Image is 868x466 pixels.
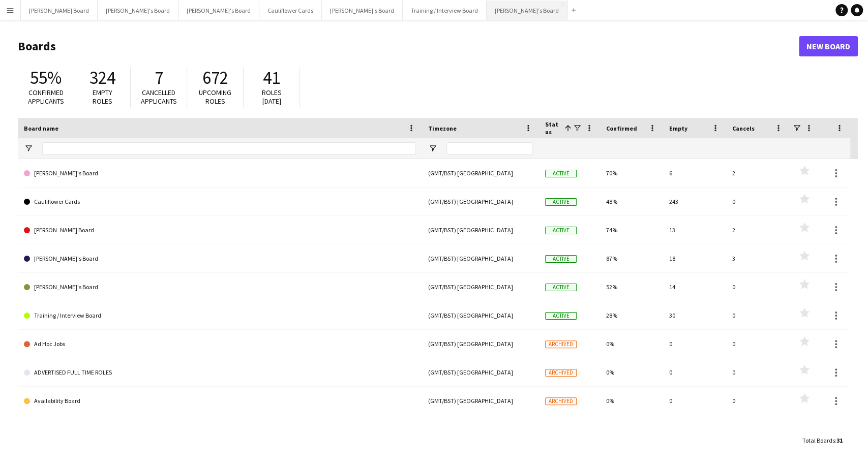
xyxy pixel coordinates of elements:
[422,273,539,301] div: (GMT/BST) [GEOGRAPHIC_DATA]
[600,387,663,415] div: 0%
[545,120,560,136] span: Status
[600,188,663,215] div: 48%
[836,437,843,444] span: 31
[155,67,163,89] span: 7
[545,284,577,291] span: Active
[24,358,416,387] a: ADVERTISED FULL TIME ROLES
[726,301,789,329] div: 0
[422,216,539,244] div: (GMT/BST) [GEOGRAPHIC_DATA]
[24,144,33,153] button: Open Filter Menu
[24,216,416,244] a: [PERSON_NAME] Board
[42,142,416,154] input: Board name Filter Input
[545,340,577,348] span: Archived
[263,67,280,89] span: 41
[545,312,577,320] span: Active
[24,415,416,444] a: BEST PARTIES XMAS PARTIES 2021
[600,159,663,187] div: 70%
[141,88,177,106] span: Cancelled applicants
[199,88,231,106] span: Upcoming roles
[802,437,835,444] span: Total Boards
[732,125,755,132] span: Cancels
[545,255,577,263] span: Active
[24,301,416,330] a: Training / Interview Board
[663,330,726,358] div: 0
[545,227,577,234] span: Active
[726,244,789,272] div: 3
[606,125,637,132] span: Confirmed
[24,244,416,273] a: [PERSON_NAME]'s Board
[545,397,577,405] span: Archived
[726,330,789,358] div: 0
[663,216,726,244] div: 13
[178,1,259,20] button: [PERSON_NAME]'s Board
[93,88,112,106] span: Empty roles
[545,369,577,377] span: Archived
[663,358,726,386] div: 0
[24,330,416,358] a: Ad Hoc Jobs
[545,170,577,177] span: Active
[24,387,416,415] a: Availability Board
[663,301,726,329] div: 30
[600,301,663,329] div: 28%
[202,67,228,89] span: 672
[98,1,178,20] button: [PERSON_NAME]'s Board
[18,39,799,54] h1: Boards
[422,330,539,358] div: (GMT/BST) [GEOGRAPHIC_DATA]
[24,188,416,216] a: Cauliflower Cards
[422,301,539,329] div: (GMT/BST) [GEOGRAPHIC_DATA]
[600,244,663,272] div: 87%
[422,387,539,415] div: (GMT/BST) [GEOGRAPHIC_DATA]
[726,273,789,301] div: 0
[726,387,789,415] div: 0
[600,330,663,358] div: 0%
[428,125,457,132] span: Timezone
[24,273,416,301] a: [PERSON_NAME]'s Board
[24,159,416,188] a: [PERSON_NAME]'s Board
[422,244,539,272] div: (GMT/BST) [GEOGRAPHIC_DATA]
[663,159,726,187] div: 6
[600,273,663,301] div: 52%
[545,198,577,206] span: Active
[262,88,282,106] span: Roles [DATE]
[322,1,403,20] button: [PERSON_NAME]'s Board
[28,88,64,106] span: Confirmed applicants
[726,415,789,443] div: 0
[24,125,58,132] span: Board name
[487,1,567,20] button: [PERSON_NAME]'s Board
[726,188,789,215] div: 0
[30,67,62,89] span: 55%
[726,216,789,244] div: 2
[600,358,663,386] div: 0%
[259,1,322,20] button: Cauliflower Cards
[726,159,789,187] div: 2
[422,159,539,187] div: (GMT/BST) [GEOGRAPHIC_DATA]
[663,415,726,443] div: 0
[422,415,539,443] div: (GMT/BST) [GEOGRAPHIC_DATA]
[663,244,726,272] div: 18
[422,358,539,386] div: (GMT/BST) [GEOGRAPHIC_DATA]
[403,1,487,20] button: Training / Interview Board
[600,216,663,244] div: 74%
[799,36,858,56] a: New Board
[663,273,726,301] div: 14
[428,144,437,153] button: Open Filter Menu
[446,142,533,154] input: Timezone Filter Input
[600,415,663,443] div: 0%
[21,1,98,20] button: [PERSON_NAME] Board
[726,358,789,386] div: 0
[802,430,843,450] div: :
[422,188,539,215] div: (GMT/BST) [GEOGRAPHIC_DATA]
[89,67,115,89] span: 324
[669,125,687,132] span: Empty
[663,387,726,415] div: 0
[663,188,726,215] div: 243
